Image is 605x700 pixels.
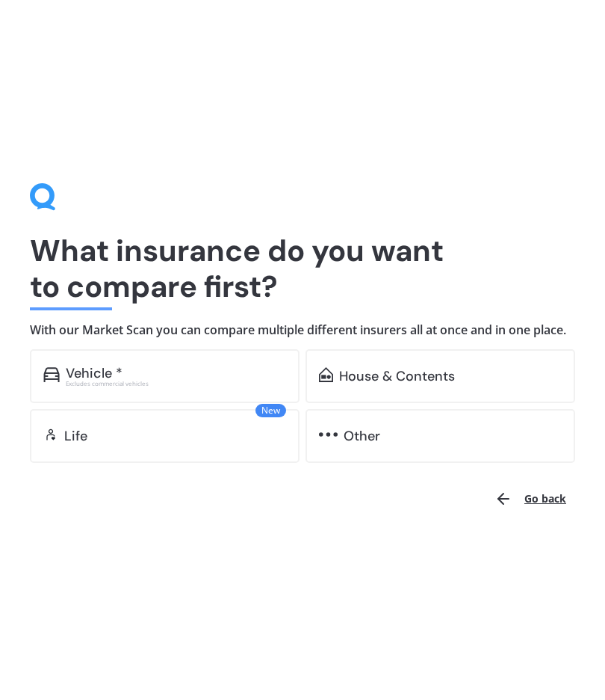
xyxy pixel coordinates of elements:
img: home-and-contents.b802091223b8502ef2dd.svg [319,367,333,382]
div: Life [64,429,87,443]
div: House & Contents [339,369,455,384]
div: Vehicle * [66,366,122,381]
div: Excludes commercial vehicles [66,381,286,387]
img: car.f15378c7a67c060ca3f3.svg [43,367,60,382]
img: life.f720d6a2d7cdcd3ad642.svg [43,427,58,442]
img: other.81dba5aafe580aa69f38.svg [319,427,338,442]
h4: With our Market Scan you can compare multiple different insurers all at once and in one place. [30,322,575,338]
h1: What insurance do you want to compare first? [30,233,575,304]
span: New [255,404,286,417]
button: Go back [485,481,575,517]
div: Other [344,429,380,443]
